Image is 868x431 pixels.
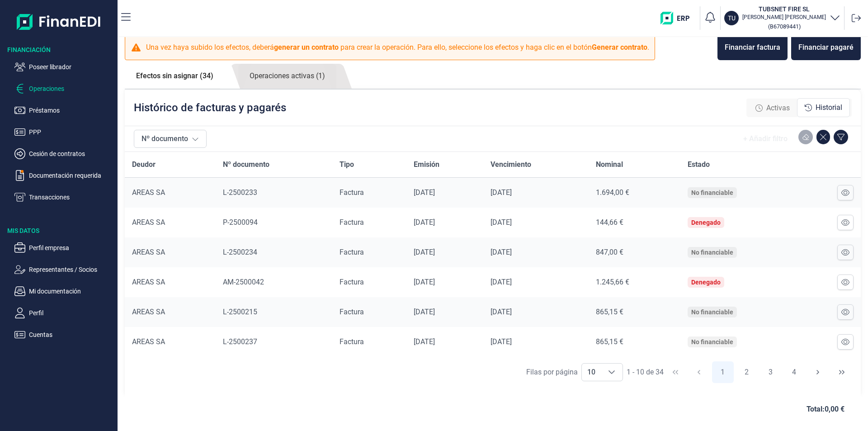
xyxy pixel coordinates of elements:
[340,337,364,346] span: Factura
[798,42,854,53] div: Financiar pagaré
[132,188,165,197] span: AREAS SA
[146,42,649,53] p: Una vez haya subido los efectos, deberá para crear la operación. Para ello, seleccione los efecto...
[29,264,114,275] p: Representantes / Socios
[223,337,257,346] span: L-2500237
[688,159,710,170] span: Estado
[17,7,101,36] img: Logo de aplicación
[132,278,165,286] span: AREAS SA
[274,43,339,52] b: generar un contrato
[691,189,733,196] div: No financiable
[691,219,721,226] div: Denegado
[414,159,439,170] span: Emisión
[29,148,114,159] p: Cesión de contratos
[14,83,114,94] button: Operaciones
[660,12,696,24] img: erp
[29,62,114,72] p: Poseer librador
[414,188,476,197] div: [DATE]
[491,337,581,346] div: [DATE]
[665,361,686,383] button: First Page
[783,361,805,383] button: Page 4
[691,249,733,256] div: No financiable
[491,159,531,170] span: Vencimiento
[627,369,664,376] span: 1 - 10 de 34
[14,192,114,203] button: Transacciones
[691,308,733,316] div: No financiable
[596,278,673,287] div: 1.245,66 €
[596,188,673,197] div: 1.694,00 €
[596,218,673,227] div: 144,66 €
[29,308,114,318] p: Perfil
[223,218,258,227] span: P-2500094
[29,83,114,94] p: Operaciones
[491,248,581,257] div: [DATE]
[807,404,844,415] span: Total: 0,00 €
[688,361,710,383] button: Previous Page
[125,64,225,88] a: Efectos sin asignar (34)
[223,188,257,197] span: L-2500233
[223,159,269,170] span: Nº documento
[766,103,790,114] span: Activas
[414,337,476,346] div: [DATE]
[691,338,733,346] div: No financiable
[414,248,476,257] div: [DATE]
[14,62,114,72] button: Poseer librador
[724,5,840,32] button: TUTUBSNET FIRE SL[PERSON_NAME] [PERSON_NAME](B67089441)
[816,102,842,113] span: Historial
[29,127,114,137] p: PPP
[14,148,114,159] button: Cesión de contratos
[340,248,364,256] span: Factura
[132,159,156,170] span: Deudor
[414,218,476,227] div: [DATE]
[238,64,336,89] a: Operaciones activas (1)
[491,308,581,317] div: [DATE]
[712,361,734,383] button: Page 1
[596,159,623,170] span: Nominal
[223,278,264,286] span: AM-2500042
[526,367,578,378] div: Filas por página
[132,308,165,316] span: AREAS SA
[29,192,114,203] p: Transacciones
[340,188,364,197] span: Factura
[592,43,647,52] b: Generar contrato
[14,105,114,116] button: Préstamos
[797,98,850,117] div: Historial
[717,35,788,60] button: Financiar factura
[742,14,826,21] p: [PERSON_NAME] [PERSON_NAME]
[14,170,114,181] button: Documentación requerida
[596,308,673,317] div: 865,15 €
[14,329,114,340] button: Cuentas
[14,308,114,318] button: Perfil
[132,337,165,346] span: AREAS SA
[831,361,853,383] button: Last Page
[728,14,736,23] p: TU
[748,99,797,117] div: Activas
[14,242,114,253] button: Perfil empresa
[807,361,829,383] button: Next Page
[134,130,207,148] button: Nº documento
[340,278,364,286] span: Factura
[29,286,114,297] p: Mi documentación
[768,23,801,30] small: Copiar cif
[414,278,476,287] div: [DATE]
[491,188,581,197] div: [DATE]
[759,361,781,383] button: Page 3
[736,361,757,383] button: Page 2
[132,218,165,227] span: AREAS SA
[414,308,476,317] div: [DATE]
[132,248,165,256] span: AREAS SA
[29,105,114,116] p: Préstamos
[223,308,257,316] span: L-2500215
[29,242,114,253] p: Perfil empresa
[791,35,861,60] button: Financiar pagaré
[491,218,581,227] div: [DATE]
[134,100,286,115] p: Histórico de facturas y pagarés
[596,337,673,346] div: 865,15 €
[596,248,673,257] div: 847,00 €
[691,279,721,286] div: Denegado
[582,364,601,381] span: 10
[340,218,364,227] span: Factura
[29,329,114,340] p: Cuentas
[340,308,364,316] span: Factura
[340,159,354,170] span: Tipo
[14,264,114,275] button: Representantes / Socios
